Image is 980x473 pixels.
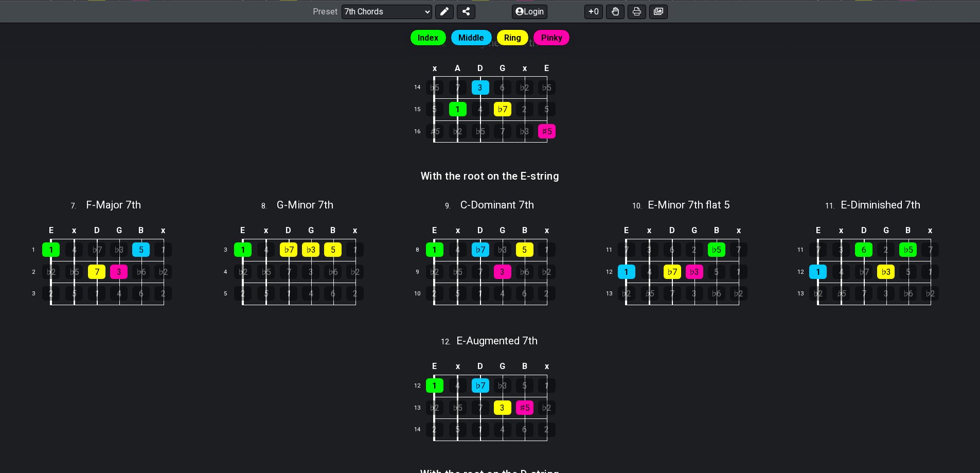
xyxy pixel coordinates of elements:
div: ♭2 [426,265,443,279]
div: ♭2 [154,265,172,279]
div: 1 [921,265,939,279]
div: 6 [855,242,872,257]
div: 1 [234,242,252,257]
div: 6 [516,423,533,437]
td: x [536,358,558,375]
td: x [423,60,447,77]
div: 1 [42,242,60,257]
div: 2 [426,286,443,301]
div: 5 [449,423,467,437]
div: ♭5 [472,124,489,138]
div: ♭7 [472,378,489,393]
td: 13 [409,397,434,419]
div: 2 [686,242,703,257]
div: ♭5 [641,286,658,301]
span: C - Dominant 7th [460,199,534,211]
div: 1 [472,286,489,301]
div: ♭6 [324,265,342,279]
td: E [423,222,447,239]
td: 14 [409,419,434,441]
div: ♭3 [877,265,895,279]
td: 14 [409,77,434,99]
div: 1 [538,242,556,257]
div: 6 [664,242,681,257]
td: x [513,60,536,77]
td: G [683,222,705,239]
div: ♯5 [538,124,556,138]
td: x [830,222,853,239]
span: E - Diminished 7th [841,199,920,211]
h3: With the root on the E-string [421,170,560,182]
td: x [446,358,469,375]
div: 4 [302,286,319,301]
td: G [108,222,130,239]
div: 1 [426,378,443,393]
div: ♭2 [234,265,252,279]
div: ♭5 [257,265,275,279]
td: G [491,60,513,77]
div: 1 [809,265,827,279]
div: 4 [494,286,511,301]
div: ♭6 [708,286,725,301]
button: Toggle Dexterity for all fretkits [606,4,625,19]
div: 2 [538,286,556,301]
div: 5 [538,102,556,116]
td: 5 [218,283,242,305]
td: 1 [26,239,51,261]
div: 4 [472,102,489,116]
span: Preset [313,7,337,16]
div: 7 [472,265,489,279]
div: ♭5 [899,242,917,257]
td: G [875,222,897,239]
div: ♭6 [132,265,150,279]
div: ♭2 [516,80,533,95]
td: 12 [793,261,818,283]
div: ♭2 [42,265,60,279]
div: 3 [641,242,658,257]
div: 1 [280,286,297,301]
div: 4 [257,242,275,257]
div: 7 [494,124,511,138]
div: ♭3 [302,242,319,257]
td: D [85,222,108,239]
div: 2 [346,286,364,301]
td: x [152,222,174,239]
td: G [491,222,513,239]
div: 4 [641,265,658,279]
div: 4 [449,242,467,257]
td: D [661,222,684,239]
div: ♭2 [538,265,556,279]
div: 1 [449,102,467,116]
div: 2 [516,102,533,116]
div: 6 [516,286,533,301]
td: B [130,222,152,239]
div: ♭5 [708,242,725,257]
div: 7 [730,242,747,257]
div: 2 [234,286,252,301]
td: B [705,222,727,239]
div: 5 [449,286,467,301]
span: 12 . [441,337,456,348]
td: 15 [409,98,434,120]
div: ♭5 [65,265,83,279]
div: 2 [42,286,60,301]
td: 12 [601,261,626,283]
td: x [344,222,366,239]
div: 2 [877,242,895,257]
div: 5 [324,242,342,257]
button: Edit Preset [435,4,454,19]
div: 3 [110,265,128,279]
td: E [806,222,830,239]
td: A [446,60,469,77]
div: ♭7 [280,242,297,257]
div: 5 [516,378,533,393]
span: F - Major 7th [86,199,141,211]
td: G [491,358,513,375]
div: 1 [88,286,105,301]
div: 7 [809,242,827,257]
td: E [536,60,558,77]
div: ♭5 [449,400,467,415]
td: E [423,358,447,375]
div: 5 [708,265,725,279]
div: 4 [832,265,850,279]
